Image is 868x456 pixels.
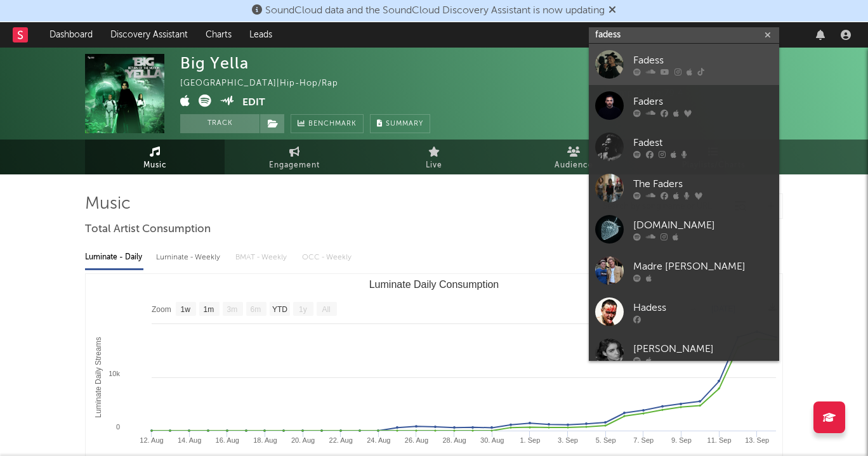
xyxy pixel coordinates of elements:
div: Faders [633,94,773,109]
text: 30. Aug [480,436,504,444]
div: The Faders [633,176,773,192]
div: Luminate - Daily [85,247,143,268]
text: 13. Sep [745,436,769,444]
text: 9. Sep [671,436,692,444]
text: 26. Aug [405,436,428,444]
text: 1. Sep [520,436,540,444]
span: SoundCloud data and the SoundCloud Discovery Assistant is now updating [265,6,605,16]
div: Fadest [633,135,773,150]
text: Zoom [152,305,171,314]
text: 16. Aug [216,436,239,444]
a: Dashboard [41,22,102,48]
div: [DOMAIN_NAME] [633,218,773,233]
text: All [322,305,330,314]
text: 6m [251,305,261,314]
text: 0 [116,423,120,431]
text: 20. Aug [291,436,315,444]
span: Summary [386,121,423,127]
a: Madre [PERSON_NAME] [589,250,779,291]
a: Live [364,140,504,174]
text: Luminate Daily Streams [94,337,103,417]
text: 1m [204,305,214,314]
text: 1w [181,305,191,314]
a: [DOMAIN_NAME] [589,209,779,250]
button: Edit [242,94,265,110]
a: Fadest [589,126,779,167]
a: Charts [197,22,240,48]
span: Audience [555,158,593,173]
a: [PERSON_NAME] [589,332,779,374]
text: 22. Aug [329,436,353,444]
input: Search for artists [589,27,779,43]
span: Music [143,158,167,173]
button: Track [180,114,260,133]
div: Hadess [633,300,773,315]
span: Live [426,158,442,173]
div: [GEOGRAPHIC_DATA] | Hip-Hop/Rap [180,76,353,91]
div: Big Yella [180,54,249,72]
a: Hadess [589,291,779,332]
div: Luminate - Weekly [156,247,223,268]
a: Benchmark [291,114,364,133]
a: Faders [589,85,779,126]
div: Fadess [633,53,773,68]
text: 7. Sep [633,436,654,444]
text: Luminate Daily Consumption [369,279,499,290]
div: Madre [PERSON_NAME] [633,259,773,274]
span: Dismiss [608,6,616,16]
button: Summary [370,114,430,133]
div: [PERSON_NAME] [633,341,773,356]
text: 18. Aug [253,436,277,444]
a: Music [85,140,225,174]
span: Benchmark [308,117,357,132]
span: Engagement [269,158,320,173]
text: 1y [299,305,307,314]
a: Discovery Assistant [102,22,197,48]
a: Leads [240,22,281,48]
text: YTD [272,305,287,314]
text: 12. Aug [140,436,163,444]
text: 10k [109,370,120,377]
text: 11. Sep [707,436,732,444]
text: 24. Aug [367,436,390,444]
a: Fadess [589,44,779,85]
text: 28. Aug [442,436,466,444]
a: Audience [504,140,643,174]
a: The Faders [589,167,779,209]
text: 3. Sep [558,436,578,444]
text: 5. Sep [596,436,616,444]
text: 3m [227,305,238,314]
text: 14. Aug [178,436,201,444]
span: Total Artist Consumption [85,222,211,237]
a: Engagement [225,140,364,174]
